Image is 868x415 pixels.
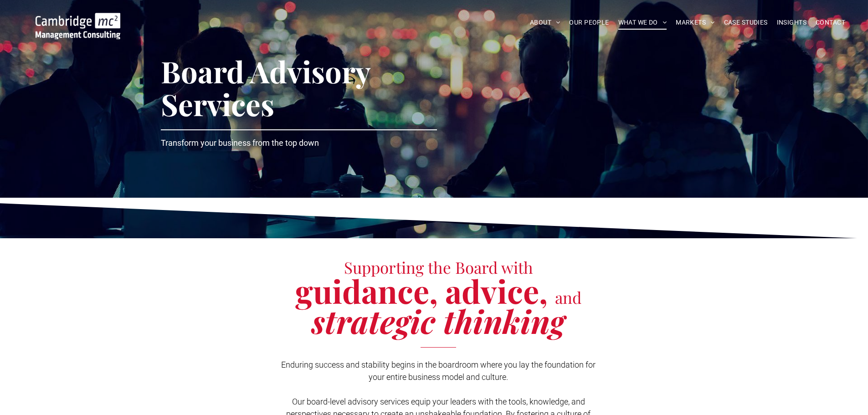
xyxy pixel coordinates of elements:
span: and [555,287,581,308]
span: Enduring success and stability begins in the boardroom where you lay the foundation for your enti... [281,360,596,382]
a: MARKETS [671,15,719,30]
a: CONTACT [811,15,850,30]
span: Supporting the Board with [344,256,533,278]
a: OUR PEOPLE [565,15,613,30]
a: CASE STUDIES [719,15,772,30]
span: Board Advisory Services [161,51,370,123]
span: strategic thinking [312,299,565,342]
a: INSIGHTS [772,15,811,30]
span: Transform your business from the top down [161,138,319,148]
a: ABOUT [525,15,565,30]
a: WHAT WE DO [614,15,672,30]
img: Go to Homepage [36,13,120,39]
span: guidance, advice, [295,269,548,312]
